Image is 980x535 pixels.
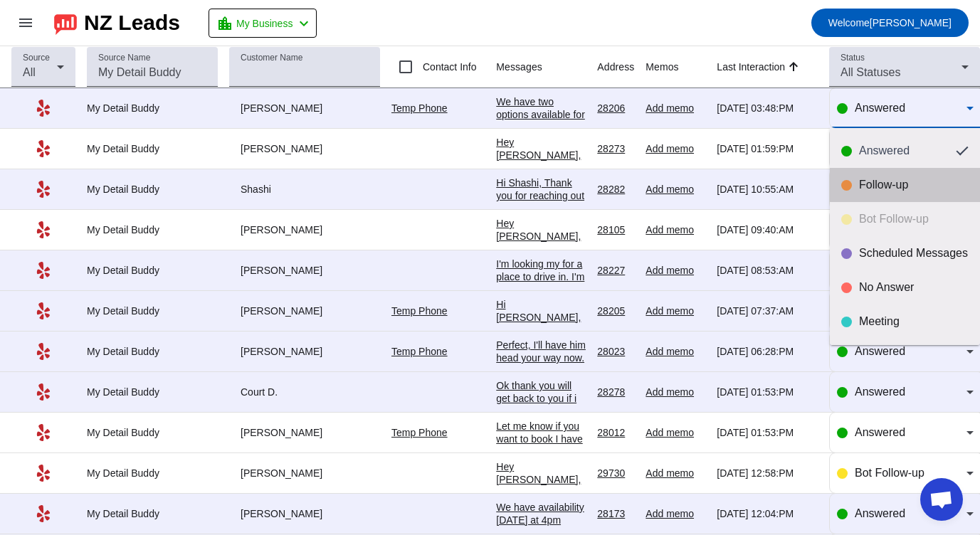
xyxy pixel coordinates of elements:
div: Answered [859,144,944,158]
div: Follow-up [859,178,969,192]
div: No Answer [859,280,969,295]
div: Open chat [920,478,963,521]
div: Meeting [859,314,969,329]
div: Scheduled Messages [859,246,969,260]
